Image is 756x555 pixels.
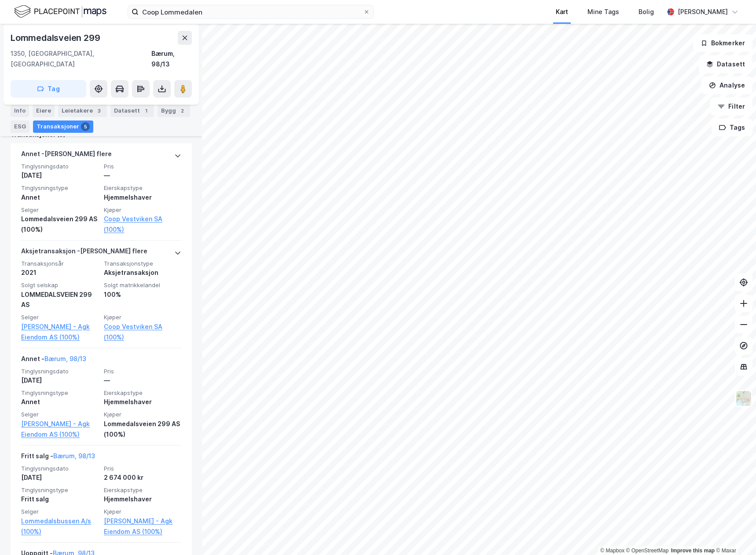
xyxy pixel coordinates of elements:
span: Pris [104,368,181,375]
span: Tinglysningsdato [21,465,99,472]
span: Kjøper [104,206,181,214]
div: Datasett [110,105,154,117]
a: OpenStreetMap [626,548,669,554]
div: Aksjetransaksjon [104,267,181,278]
div: 2 [178,106,187,115]
span: Pris [104,163,181,170]
span: Eierskapstype [104,389,181,397]
img: logo.f888ab2527a4732fd821a326f86c7f29.svg [14,4,106,19]
div: Mine Tags [587,7,619,17]
div: Annet - [PERSON_NAME] flere [21,149,112,163]
div: 5 [81,122,90,131]
div: Hjemmelshaver [104,494,181,504]
span: Selger [21,508,99,515]
div: 100% [104,289,181,300]
span: Tinglysningstype [21,184,99,192]
div: Lommedalsveien 299 AS (100%) [104,419,181,440]
div: Hjemmelshaver [104,397,181,407]
span: Solgt selskap [21,281,99,289]
input: Søk på adresse, matrikkel, gårdeiere, leietakere eller personer [139,5,363,18]
div: 1 [142,106,150,115]
div: Leietakere [58,105,107,117]
div: 2021 [21,267,99,278]
a: [PERSON_NAME] - Agk Eiendom AS (100%) [21,419,99,440]
div: Lommedalsveien 299 [11,31,102,45]
span: Pris [104,465,181,472]
div: Bolig [639,7,654,17]
a: Coop Vestviken SA (100%) [104,321,181,343]
iframe: Chat Widget [712,513,756,555]
span: Tinglysningstype [21,486,99,494]
span: Selger [21,206,99,214]
button: Filter [710,98,752,115]
div: Aksjetransaksjon - [PERSON_NAME] flere [21,246,147,260]
div: Kart [556,7,568,17]
span: Solgt matrikkelandel [104,281,181,289]
div: Annet - [21,354,86,368]
div: Kontrollprogram for chat [712,513,756,555]
div: 2 674 000 kr [104,472,181,483]
a: [PERSON_NAME] - Agk Eiendom AS (100%) [104,516,181,537]
span: Tinglysningstype [21,389,99,397]
div: Info [11,105,29,117]
div: [DATE] [21,472,99,483]
div: Bærum, 98/13 [151,48,192,69]
div: Hjemmelshaver [104,192,181,203]
div: Transaksjoner [33,120,93,133]
div: [DATE] [21,170,99,181]
div: 3 [95,106,103,115]
span: Kjøper [104,508,181,515]
div: Fritt salg - [21,451,95,465]
div: Eiere [33,105,55,117]
div: LOMMEDALSVEIEN 299 AS [21,289,99,310]
a: [PERSON_NAME] - Agk Eiendom AS (100%) [21,321,99,343]
div: [DATE] [21,375,99,386]
a: Mapbox [600,548,624,554]
img: Z [735,390,752,407]
div: Fritt salg [21,494,99,504]
button: Tag [11,80,86,98]
div: Annet [21,397,99,407]
a: Lommedalsbussen A/s (100%) [21,516,99,537]
div: ESG [11,120,29,133]
div: — [104,375,181,386]
span: Selger [21,411,99,418]
span: Kjøper [104,314,181,321]
span: Kjøper [104,411,181,418]
button: Tags [712,119,752,136]
div: Bygg [158,105,190,117]
div: [PERSON_NAME] [678,7,728,17]
div: Lommedalsveien 299 AS (100%) [21,214,99,235]
span: Tinglysningsdato [21,368,99,375]
span: Eierskapstype [104,486,181,494]
div: 1350, [GEOGRAPHIC_DATA], [GEOGRAPHIC_DATA] [11,48,151,69]
span: Selger [21,314,99,321]
span: Eierskapstype [104,184,181,192]
a: Bærum, 98/13 [53,452,95,460]
button: Datasett [699,55,752,73]
div: Annet [21,192,99,203]
span: Transaksjonstype [104,260,181,267]
a: Bærum, 98/13 [44,355,86,362]
button: Analyse [701,77,752,94]
button: Bokmerker [693,34,752,52]
div: — [104,170,181,181]
span: Tinglysningsdato [21,163,99,170]
span: Transaksjonsår [21,260,99,267]
a: Coop Vestviken SA (100%) [104,214,181,235]
a: Improve this map [671,548,715,554]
